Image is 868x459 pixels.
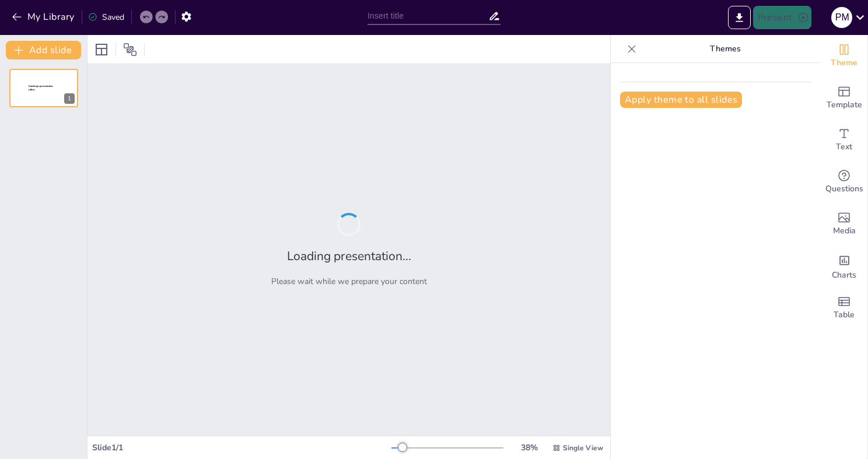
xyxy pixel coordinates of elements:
span: Questions [825,183,863,195]
input: Insert title [367,8,488,24]
p: Themes [641,35,809,63]
button: Apply theme to all slides [620,92,742,108]
div: 38 % [515,442,543,453]
span: Media [833,225,856,237]
span: Text [836,141,852,153]
span: Theme [831,57,857,69]
button: Present [753,6,811,29]
span: Charts [832,269,856,282]
div: 1 [64,93,75,104]
div: Slide 1 / 1 [92,442,391,453]
div: Add images, graphics, shapes or video [821,203,867,245]
div: Add ready made slides [821,77,867,119]
span: Position [123,43,137,57]
div: Layout [92,40,111,59]
button: P M [831,6,852,29]
div: Saved [88,12,124,23]
button: Add slide [6,41,81,59]
div: Add charts and graphs [821,245,867,287]
div: Change the overall theme [821,35,867,77]
button: My Library [9,8,79,26]
h2: Loading presentation... [287,248,411,264]
p: Please wait while we prepare your content [271,276,427,287]
span: Single View [563,443,603,453]
span: Template [827,99,862,111]
span: Table [834,309,855,321]
div: Add text boxes [821,119,867,161]
div: 1 [9,69,78,107]
div: Add a table [821,287,867,329]
div: Get real-time input from your audience [821,161,867,203]
button: Export to PowerPoint [728,6,751,29]
span: Sendsteps presentation editor [29,85,53,92]
div: P M [831,7,852,28]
